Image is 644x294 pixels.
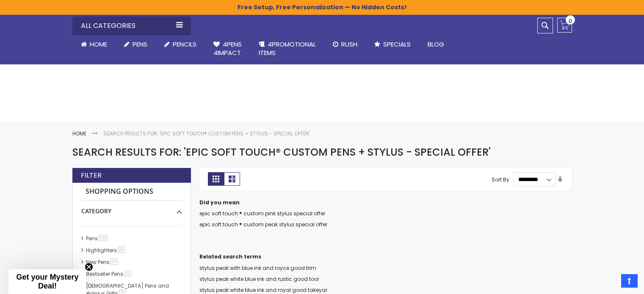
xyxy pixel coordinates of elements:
[116,35,156,54] a: Pens
[199,286,327,294] a: stylus peak white blue ink and royal good takeyar
[81,171,102,180] strong: Filter
[81,201,182,215] div: Category
[341,40,357,49] span: Rush
[366,35,419,54] a: Specials
[199,199,572,206] dt: Did you mean
[84,258,121,266] a: New Pens20
[16,273,78,290] span: Get your Mystery Deal!
[84,235,111,242] a: Pens565
[124,270,131,277] span: 11
[90,40,107,49] span: Home
[383,40,411,49] span: Specials
[8,269,86,294] div: Get your Mystery Deal!Close teaser
[118,247,125,253] span: 29
[324,35,366,54] a: Rush
[199,210,325,217] a: epic soft touch ® custom pink stylus special offer
[199,264,316,272] a: stylus peak with blue ink and royce good trim
[84,270,134,278] a: Bestseller Pens11
[419,35,453,54] a: Blog
[208,172,224,186] strong: Grid
[72,145,491,159] span: Search results for: 'Epic Soft Touch® Custom Pens + Stylus - Special Offer'
[81,183,182,201] strong: Shopping Options
[133,40,147,49] span: Pens
[111,258,118,265] span: 20
[199,221,327,228] a: epic soft touch ® custom peak stylus special offer
[557,18,572,33] a: 0
[173,40,196,49] span: Pencils
[72,35,116,54] a: Home
[213,40,242,57] span: 4Pens 4impact
[199,253,572,260] dt: Related search terms
[156,35,205,54] a: Pencils
[492,176,509,183] label: Sort By
[72,16,191,35] div: All Categories
[199,275,319,283] a: stylus peak white blue ink and rustic good tool
[85,263,93,271] button: Close teaser
[259,40,316,57] span: 4PROMOTIONAL ITEMS
[72,130,86,137] a: Home
[84,247,128,254] a: Highlighters29
[250,35,324,63] a: 4PROMOTIONALITEMS
[569,17,572,25] span: 0
[428,40,444,49] span: Blog
[99,235,108,241] span: 565
[205,35,250,63] a: 4Pens4impact
[103,130,310,137] strong: Search results for: 'Epic Soft Touch® Custom Pens + Stylus - Special Offer'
